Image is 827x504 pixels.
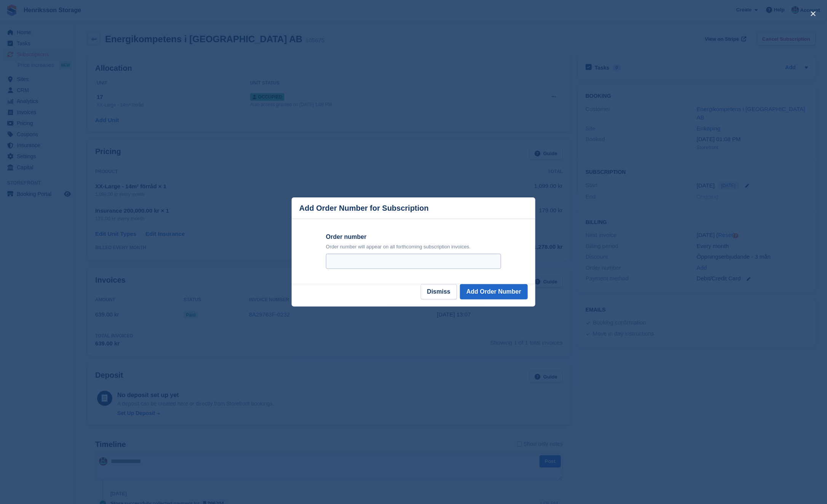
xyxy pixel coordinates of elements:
[460,284,528,299] button: Add Order Number
[326,243,501,251] p: Order number will appear on all forthcoming subscription invoices.
[807,8,819,20] button: close
[326,232,501,242] label: Order number
[299,204,429,213] p: Add Order Number for Subscription
[421,284,457,299] button: Dismiss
